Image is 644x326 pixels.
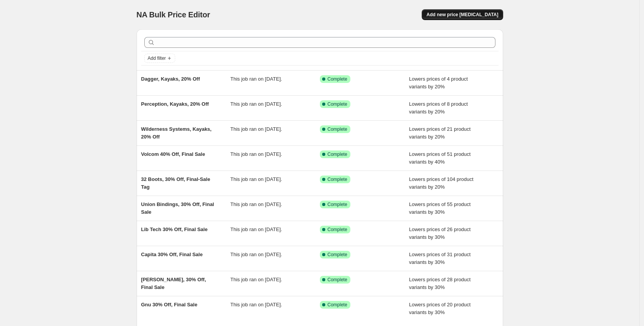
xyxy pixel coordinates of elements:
[137,10,210,19] span: NA Bulk Price Editor
[230,101,282,107] span: This job ran on [DATE].
[144,54,175,63] button: Add filter
[409,101,468,115] span: Lowers prices of 8 product variants by 20%
[141,226,208,232] span: Lib Tech 30% Off, Final Sale
[141,277,206,290] span: [PERSON_NAME], 30% Off, Final Sale
[230,151,282,157] span: This job ran on [DATE].
[328,252,347,258] span: Complete
[230,226,282,232] span: This job ran on [DATE].
[230,302,282,307] span: This job ran on [DATE].
[328,126,347,132] span: Complete
[422,9,503,20] button: Add new price [MEDICAL_DATA]
[141,126,212,140] span: Wilderness Systems, Kayaks, 20% Off
[409,226,471,240] span: Lowers prices of 26 product variants by 30%
[141,76,200,82] span: Dagger, Kayaks, 20% Off
[328,176,347,182] span: Complete
[409,151,471,165] span: Lowers prices of 51 product variants by 40%
[230,277,282,282] span: This job ran on [DATE].
[409,252,471,265] span: Lowers prices of 31 product variants by 30%
[328,226,347,233] span: Complete
[328,201,347,208] span: Complete
[141,101,209,107] span: Perception, Kayaks, 20% Off
[230,176,282,182] span: This job ran on [DATE].
[230,76,282,82] span: This job ran on [DATE].
[409,277,471,290] span: Lowers prices of 28 product variants by 30%
[141,201,214,215] span: Union Bindings, 30% Off, Final Sale
[328,101,347,107] span: Complete
[409,76,468,90] span: Lowers prices of 4 product variants by 20%
[141,151,205,157] span: Volcom 40% Off, Final Sale
[141,176,210,190] span: 32 Boots, 30% Off, Final-Sale Tag
[328,151,347,157] span: Complete
[426,12,498,18] span: Add new price [MEDICAL_DATA]
[148,55,166,61] span: Add filter
[409,201,471,215] span: Lowers prices of 55 product variants by 30%
[409,126,471,140] span: Lowers prices of 21 product variants by 20%
[141,302,198,307] span: Gnu 30% Off, Final Sale
[230,126,282,132] span: This job ran on [DATE].
[230,252,282,257] span: This job ran on [DATE].
[328,76,347,82] span: Complete
[328,302,347,308] span: Complete
[141,252,203,257] span: Capita 30% Off, Final Sale
[409,176,473,190] span: Lowers prices of 104 product variants by 20%
[328,277,347,283] span: Complete
[230,201,282,207] span: This job ran on [DATE].
[409,302,471,315] span: Lowers prices of 20 product variants by 30%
